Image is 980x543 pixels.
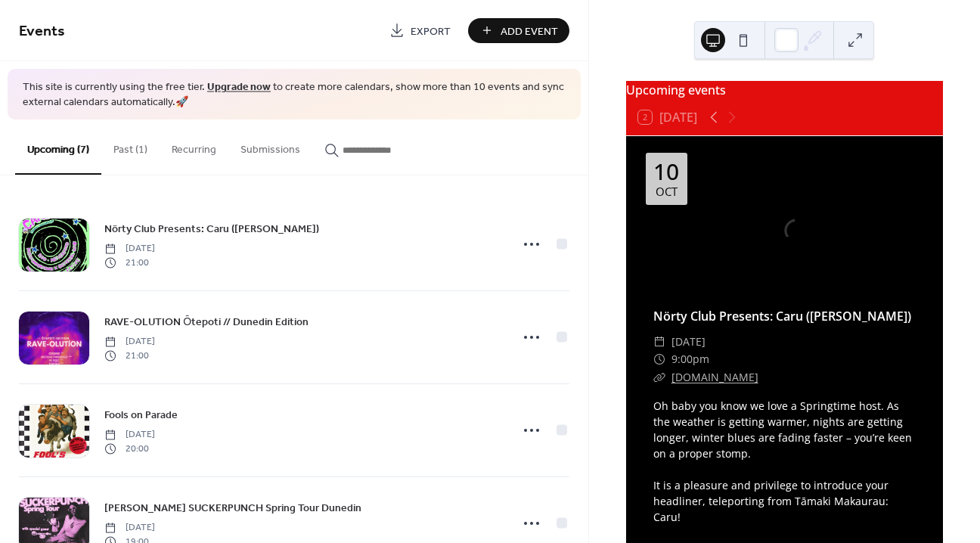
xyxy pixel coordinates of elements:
[468,18,569,43] button: Add Event
[207,77,271,98] a: Upgrade now
[104,428,155,442] span: [DATE]
[104,408,178,424] span: Fools on Parade
[653,333,665,351] div: ​
[104,501,361,517] span: [PERSON_NAME] SUCKERPUNCH Spring Tour Dunedin
[653,368,665,386] div: ​
[653,160,679,183] div: 10
[104,442,155,455] span: 20:00
[104,220,319,237] a: Nörty Club Presents: Caru ([PERSON_NAME])
[656,186,678,197] div: Oct
[101,119,160,173] button: Past (1)
[23,80,566,110] span: This site is currently using the free tier. to create more calendars, show more than 10 events an...
[671,333,706,351] span: [DATE]
[228,119,312,173] button: Submissions
[160,119,228,173] button: Recurring
[19,17,65,46] span: Events
[671,350,709,368] span: 9:00pm
[104,315,309,330] span: RAVE-OLUTION Ōtepoti // Dunedin Edition
[104,406,178,424] a: Fools on Parade
[378,18,462,43] a: Export
[653,308,911,324] a: Nörty Club Presents: Caru ([PERSON_NAME])
[653,350,665,368] div: ​
[671,370,758,384] a: [DOMAIN_NAME]
[15,119,101,175] button: Upcoming (7)
[104,313,309,330] a: RAVE-OLUTION Ōtepoti // Dunedin Edition
[104,349,155,362] span: 21:00
[501,23,558,39] span: Add Event
[411,23,451,39] span: Export
[104,256,155,269] span: 21:00
[104,521,155,535] span: [DATE]
[104,499,361,517] a: [PERSON_NAME] SUCKERPUNCH Spring Tour Dunedin
[104,335,155,349] span: [DATE]
[104,222,319,237] span: Nörty Club Presents: Caru ([PERSON_NAME])
[104,242,155,256] span: [DATE]
[626,81,943,99] div: Upcoming events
